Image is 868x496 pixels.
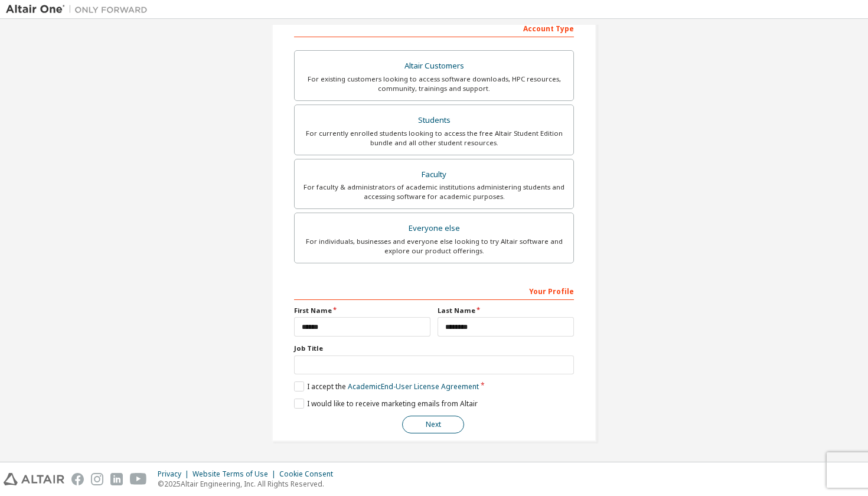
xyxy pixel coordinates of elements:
[438,306,574,315] label: Last Name
[302,112,566,129] div: Students
[402,416,464,433] button: Next
[158,469,192,479] div: Privacy
[302,167,566,183] div: Faculty
[294,381,479,391] label: I accept the
[71,473,84,485] img: facebook.svg
[302,182,566,201] div: For faculty & administrators of academic institutions administering students and accessing softwa...
[302,237,566,256] div: For individuals, businesses and everyone else looking to try Altair software and explore our prod...
[294,18,574,37] div: Account Type
[302,220,566,237] div: Everyone else
[294,344,574,353] label: Job Title
[110,473,123,485] img: linkedin.svg
[348,381,479,391] a: Academic End-User License Agreement
[294,281,574,300] div: Your Profile
[302,129,566,148] div: For currently enrolled students looking to access the free Altair Student Edition bundle and all ...
[302,74,566,93] div: For existing customers looking to access software downloads, HPC resources, community, trainings ...
[158,479,340,489] p: © 2025 Altair Engineering, Inc. All Rights Reserved.
[302,58,566,74] div: Altair Customers
[294,306,430,315] label: First Name
[4,473,64,485] img: altair_logo.svg
[294,399,478,409] label: I would like to receive marketing emails from Altair
[192,469,279,479] div: Website Terms of Use
[91,473,103,485] img: instagram.svg
[279,469,340,479] div: Cookie Consent
[130,473,147,485] img: youtube.svg
[6,4,154,15] img: Altair One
